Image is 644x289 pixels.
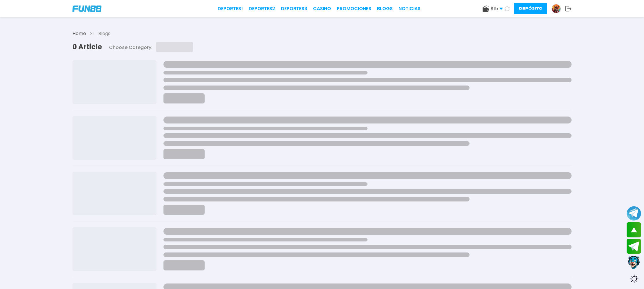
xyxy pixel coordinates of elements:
[72,43,102,50] h1: 0 Article
[552,4,565,13] a: Avatar
[249,5,275,12] a: Deportes2
[627,272,641,286] div: Switch theme
[552,4,561,13] img: Avatar
[72,6,101,12] img: Company Logo
[337,5,371,12] a: Promociones
[313,5,331,12] a: CASINO
[627,239,641,254] button: Join telegram
[281,5,307,12] a: Deportes3
[491,5,503,12] span: $ 15
[377,5,393,12] a: BLOGS
[627,206,641,221] button: Join telegram channel
[399,5,421,12] a: NOTICIAS
[218,5,243,12] a: Deportes1
[627,255,641,270] button: Contact customer service
[72,30,86,37] a: Home
[109,45,152,50] span: Choose Category:
[514,3,547,14] button: Depósito
[98,30,110,37] span: Blogs
[90,30,95,37] span: >>
[627,222,641,237] button: scroll up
